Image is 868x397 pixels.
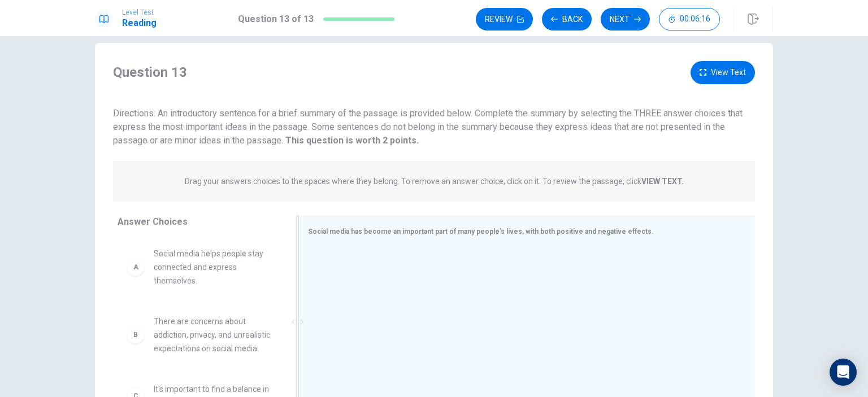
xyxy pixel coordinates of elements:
button: View Text [691,61,755,84]
div: A [127,258,145,276]
div: ASocial media helps people stay connected and express themselves. [118,238,280,296]
div: BThere are concerns about addiction, privacy, and unrealistic expectations on social media. [118,306,280,364]
span: Answer Choices [118,216,188,227]
button: Back [542,8,592,30]
strong: VIEW TEXT. [641,177,684,186]
button: Next [601,8,650,30]
div: B [127,326,145,344]
span: Level Test [122,8,157,16]
p: Drag your answers choices to the spaces where they belong. To remove an answer choice, click on i... [185,177,684,186]
span: Social media has become an important part of many people's lives, with both positive and negative... [308,228,654,235]
span: Social media helps people stay connected and express themselves. [154,247,271,287]
strong: This question is worth 2 points. [283,135,419,146]
div: Open Intercom Messenger [830,359,857,386]
h1: Reading [122,16,157,30]
span: 00:06:16 [680,15,710,24]
h1: Question 13 of 13 [238,12,314,26]
button: 00:06:16 [659,8,720,30]
span: There are concerns about addiction, privacy, and unrealistic expectations on social media. [154,315,271,355]
span: Directions: An introductory sentence for a brief summary of the passage is provided below. Comple... [113,108,743,146]
button: Review [476,8,533,30]
h4: Question 13 [113,63,187,81]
